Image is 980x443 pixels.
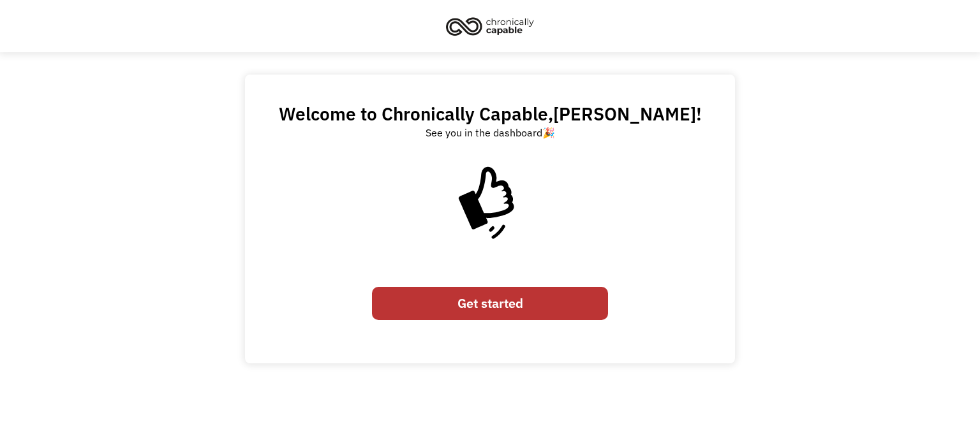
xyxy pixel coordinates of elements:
div: See you in the dashboard [426,125,555,140]
h2: Welcome to Chronically Capable, ! [279,103,702,125]
img: Chronically Capable logo [442,12,538,40]
a: 🎉 [542,126,555,139]
a: Get started [372,287,608,320]
span: [PERSON_NAME] [553,102,696,126]
form: Email Form [372,280,608,326]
